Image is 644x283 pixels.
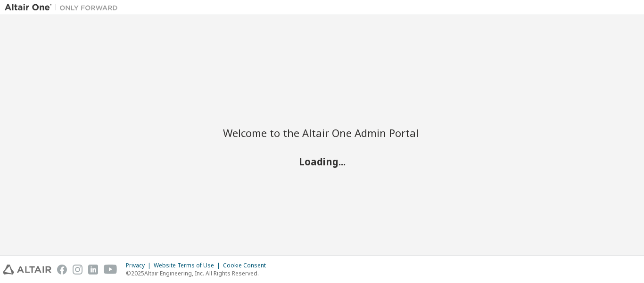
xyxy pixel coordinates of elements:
[154,262,223,269] div: Website Terms of Use
[5,3,123,12] img: Altair One
[223,126,421,139] h2: Welcome to the Altair One Admin Portal
[126,262,154,269] div: Privacy
[88,265,98,274] img: linkedin.svg
[73,265,83,274] img: instagram.svg
[223,262,272,269] div: Cookie Consent
[57,265,67,274] img: facebook.svg
[104,265,117,274] img: youtube.svg
[126,269,272,277] p: © 2025 Altair Engineering, Inc. All Rights Reserved.
[3,265,51,274] img: altair_logo.svg
[223,155,421,167] h2: Loading...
